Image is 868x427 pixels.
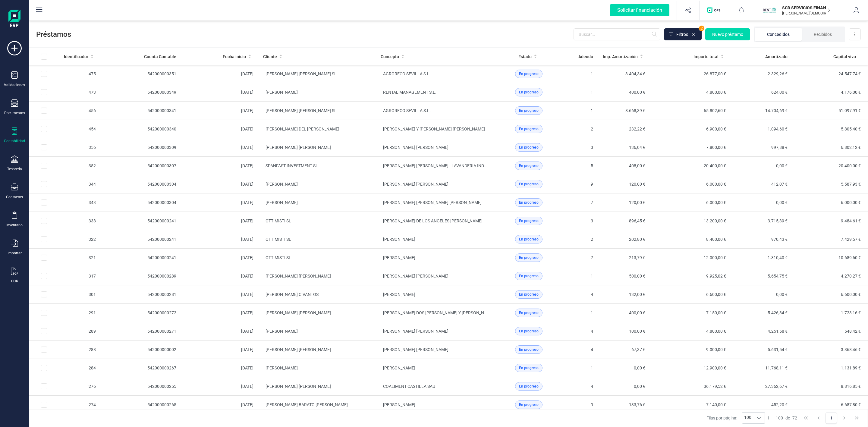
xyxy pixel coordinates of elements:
span: [PERSON_NAME] [266,182,298,187]
button: SCSCD SERVICIOS FINANCIEROS SL[PERSON_NAME][DEMOGRAPHIC_DATA][DEMOGRAPHIC_DATA] [760,1,838,20]
td: 67,37 € [598,341,650,359]
td: 6.600,00 € [650,285,731,304]
td: 3.404,34 € [598,65,650,83]
td: 542000000281 [101,285,181,304]
div: Row Selected 8972796b-5e52-4919-89f8-ae9430bca4f9 [41,89,47,95]
td: 213,79 € [598,249,650,267]
td: 6.900,00 € [650,120,731,138]
td: [DATE] [181,341,259,359]
td: 4.800,00 € [650,83,731,102]
span: Importe total [693,54,719,60]
td: 0,00 € [731,157,792,175]
td: 542000000351 [101,65,181,83]
td: 1.094,60 € [731,120,792,138]
img: Logo de OPS [707,7,723,13]
td: 0,00 € [598,359,650,377]
span: En progreso [519,255,539,260]
td: 542000000309 [101,138,181,157]
div: Row Selected b73fd567-0add-4b6b-a83d-c3f88576cc5b [41,236,47,242]
span: SPANFAST INVESTMENT SL [266,163,318,168]
td: 11.768,11 € [731,359,792,377]
td: 9 [565,175,598,193]
td: 136,04 € [598,138,650,157]
span: [PERSON_NAME] [PERSON_NAME] [383,329,448,334]
td: 6.600,00 € [792,285,868,304]
td: 2 [565,230,598,249]
td: 6.000,00 € [650,175,731,193]
div: Row Selected 421c5368-cad5-4ac0-924f-88684e205fda [41,218,47,224]
td: 132,00 € [598,285,650,304]
td: [DATE] [181,157,259,175]
td: 3.715,39 € [731,212,792,230]
td: 133,76 € [598,396,650,414]
span: Imp. Amortización [603,54,638,60]
span: [PERSON_NAME] [PERSON_NAME] [266,384,331,389]
td: 8.816,85 € [792,377,868,396]
div: All items unselected [41,54,47,60]
span: En progreso [519,347,539,352]
td: 232,22 € [598,120,650,138]
div: Validaciones [4,83,25,87]
td: 26.877,00 € [650,65,731,83]
td: 5.587,93 € [792,175,868,193]
button: Filtros [664,28,702,40]
span: [PERSON_NAME] [383,402,415,407]
td: 7.140,00 € [650,396,731,414]
span: [PERSON_NAME] [PERSON_NAME] SL [266,71,337,76]
span: En progreso [519,218,539,224]
div: Row Selected a75e2f7e-2d06-475e-9290-29e1b1c643ee [41,71,47,77]
span: En progreso [519,145,539,150]
td: 408,00 € [598,157,650,175]
td: 1.310,40 € [731,249,792,267]
td: 274 [59,396,101,414]
span: En progreso [519,310,539,316]
td: 4.270,27 € [792,267,868,285]
span: [PERSON_NAME] [PERSON_NAME] [266,347,331,352]
td: 289 [59,322,101,341]
span: [PERSON_NAME] [PERSON_NAME] SL [266,108,337,113]
td: [DATE] [181,304,259,322]
span: [PERSON_NAME] [383,292,415,297]
td: 6.802,12 € [792,138,868,157]
span: 100 [776,415,783,421]
button: Previous Page [813,412,824,424]
td: 624,00 € [731,83,792,102]
td: 542000000271 [101,322,181,341]
td: 542000000241 [101,212,181,230]
td: 542000000340 [101,120,181,138]
span: [PERSON_NAME] [266,366,298,370]
div: Row Selected 8a2a756d-405f-4ebe-bfb2-ef33d23f4ea1 [41,199,47,206]
td: 997,88 € [731,138,792,157]
td: 0,00 € [731,285,792,304]
input: Buscar... [574,28,660,40]
span: AGRORECO SEVILLA S.L. [383,108,431,113]
div: Row Selected c8ef4d91-b157-42c4-a9b3-efbf97cf29bf [41,402,47,408]
td: 7.429,57 € [792,230,868,249]
p: [PERSON_NAME][DEMOGRAPHIC_DATA][DEMOGRAPHIC_DATA] [782,11,830,16]
span: [PERSON_NAME] Y [PERSON_NAME] [PERSON_NAME] [383,127,485,131]
td: 4 [565,377,598,396]
td: 475 [59,65,101,83]
span: [PERSON_NAME] [383,366,415,370]
div: Solicitar financiación [610,4,669,16]
td: 120,00 € [598,193,650,212]
td: 5.805,40 € [792,120,868,138]
div: Row Selected 6599c967-764c-4549-b952-354944343c58 [41,126,47,132]
td: 542000000304 [101,193,181,212]
td: [DATE] [181,249,259,267]
div: Row Selected 1f38751b-b5e4-434a-951e-7f53b9501036 [41,347,47,353]
td: 1 [565,65,598,83]
td: 542000000002 [101,341,181,359]
span: [PERSON_NAME] [383,255,415,260]
td: 456 [59,102,101,120]
span: AGRORECO SEVILLA S.L. [383,71,431,76]
span: Capital vivo [833,54,856,60]
td: 27.362,67 € [731,377,792,396]
td: 36.179,52 € [650,377,731,396]
span: OTTIMISTI SL [266,237,291,242]
span: En progreso [519,200,539,205]
td: 8.400,00 € [650,230,731,249]
td: 412,07 € [731,175,792,193]
div: Contabilidad [4,139,25,143]
td: 20.400,00 € [650,157,731,175]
